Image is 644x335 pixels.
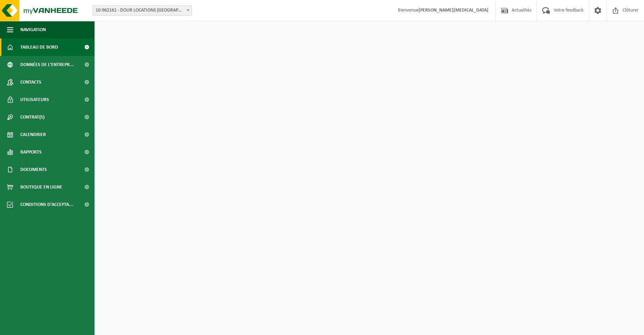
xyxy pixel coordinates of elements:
[20,73,41,91] span: Contacts
[418,8,489,13] strong: [PERSON_NAME][MEDICAL_DATA]
[20,56,74,73] span: Données de l'entrepr...
[20,161,47,178] span: Documents
[20,178,62,196] span: Boutique en ligne
[20,143,42,161] span: Rapports
[20,91,49,108] span: Utilisateurs
[93,6,192,15] span: 10-962161 - DOUR LOCATIONS SRL - DOUR
[20,196,73,213] span: Conditions d'accepta...
[20,126,46,143] span: Calendrier
[20,108,44,126] span: Contrat(s)
[20,21,46,38] span: Navigation
[92,5,192,16] span: 10-962161 - DOUR LOCATIONS SRL - DOUR
[20,38,58,56] span: Tableau de bord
